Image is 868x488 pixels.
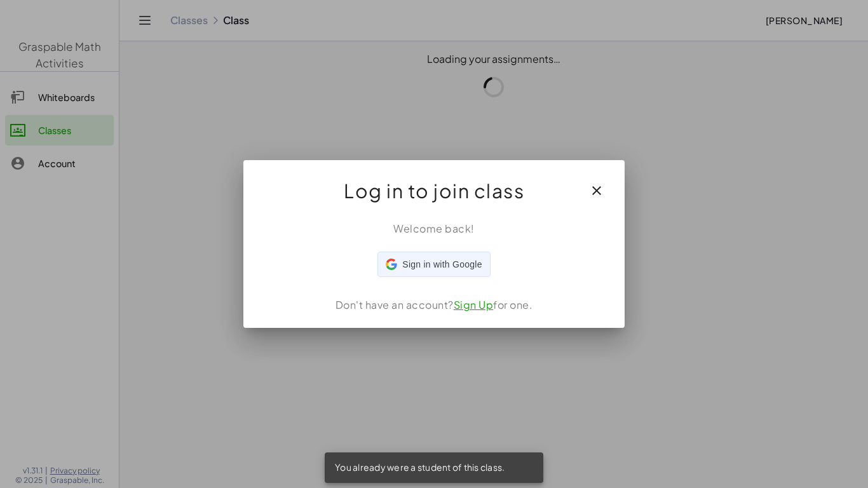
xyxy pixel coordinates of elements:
span: Sign in with Google [402,258,482,271]
div: Don't have an account? for one. [259,297,609,313]
div: Sign in with Google [377,252,490,277]
a: Sign Up [454,298,494,311]
div: Welcome back! [259,221,609,236]
div: You already were a student of this class. [325,452,543,483]
span: Log in to join class [344,175,524,206]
